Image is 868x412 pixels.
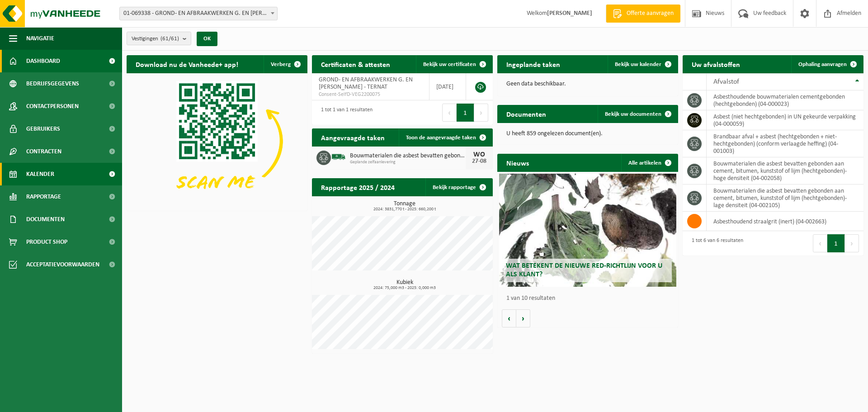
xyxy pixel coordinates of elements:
span: Product Shop [26,231,67,253]
a: Wat betekent de nieuwe RED-richtlijn voor u als klant? [499,174,676,287]
div: WO [470,151,488,158]
p: U heeft 859 ongelezen document(en). [506,131,669,137]
button: Next [845,234,859,252]
h2: Download nu de Vanheede+ app! [127,55,247,73]
span: Bouwmaterialen die asbest bevatten gebonden aan cement, bitumen, kunststof of li... [350,152,466,160]
span: Ophaling aanvragen [798,62,847,67]
h2: Ingeplande taken [497,55,569,73]
p: Geen data beschikbaar. [506,81,669,87]
span: Bekijk uw certificaten [423,62,476,67]
span: 01-069338 - GROND- EN AFBRAAKWERKEN G. EN A. DE MEUTER - TERNAT [119,7,278,20]
button: Vorige [502,309,516,327]
h3: Tonnage [316,201,493,212]
span: Contracten [26,140,61,163]
span: Toon de aangevraagde taken [406,135,476,141]
p: 1 van 10 resultaten [506,295,674,302]
span: Navigatie [26,27,54,50]
td: asbest (niet hechtgebonden) in UN gekeurde verpakking (04-000059) [707,110,863,130]
span: Gebruikers [26,118,60,140]
div: 27-08 [470,158,488,165]
img: Download de VHEPlus App [127,73,307,209]
span: Dashboard [26,50,60,72]
strong: [PERSON_NAME] [547,10,592,17]
td: asbesthoudend straalgrit (inert) (04-002663) [707,212,863,231]
span: Consent-SelfD-VEG2200075 [319,91,422,98]
button: Previous [442,104,457,122]
a: Bekijk rapportage [425,178,492,196]
h2: Documenten [497,105,555,123]
span: Vestigingen [132,32,179,46]
span: Geplande zelfaanlevering [350,160,466,165]
button: Vestigingen(61/61) [127,32,191,45]
div: 1 tot 1 van 1 resultaten [316,103,373,123]
button: 1 [827,234,845,252]
span: Contactpersonen [26,95,79,118]
h2: Uw afvalstoffen [683,55,749,73]
button: Verberg [264,55,307,73]
td: bouwmaterialen die asbest bevatten gebonden aan cement, bitumen, kunststof of lijm (hechtgebonden... [707,185,863,212]
h2: Certificaten & attesten [312,55,399,73]
count: (61/61) [160,36,179,42]
span: Wat betekent de nieuwe RED-richtlijn voor u als klant? [506,262,662,278]
button: Next [474,104,488,122]
span: 2024: 75,000 m3 - 2025: 0,000 m3 [316,286,493,290]
h2: Nieuws [497,154,538,171]
button: Previous [813,234,827,252]
span: Verberg [271,62,291,67]
span: Offerte aanvragen [624,9,676,18]
img: BL-SO-LV [331,149,346,165]
a: Toon de aangevraagde taken [399,128,492,147]
span: 01-069338 - GROND- EN AFBRAAKWERKEN G. EN A. DE MEUTER - TERNAT [120,7,277,20]
a: Ophaling aanvragen [791,55,863,73]
span: Documenten [26,208,65,231]
a: Alle artikelen [621,154,677,172]
button: 1 [457,104,474,122]
td: brandbaar afval + asbest (hechtgebonden + niet-hechtgebonden) (conform verlaagde heffing) (04-001... [707,130,863,157]
span: Bekijk uw kalender [615,62,661,67]
span: Kalender [26,163,54,185]
button: Volgende [516,309,530,327]
td: [DATE] [429,73,466,100]
td: asbesthoudende bouwmaterialen cementgebonden (hechtgebonden) (04-000023) [707,90,863,110]
h2: Aangevraagde taken [312,128,394,146]
span: 2024: 3831,770 t - 2025: 660,200 t [316,207,493,212]
a: Offerte aanvragen [606,5,680,23]
h2: Rapportage 2025 / 2024 [312,178,404,196]
span: Afvalstof [713,78,739,85]
td: bouwmaterialen die asbest bevatten gebonden aan cement, bitumen, kunststof of lijm (hechtgebonden... [707,157,863,185]
a: Bekijk uw certificaten [416,55,492,73]
a: Bekijk uw documenten [598,105,677,123]
h3: Kubiek [316,279,493,290]
span: Bedrijfsgegevens [26,72,79,95]
a: Bekijk uw kalender [608,55,677,73]
button: OK [197,32,217,46]
span: Acceptatievoorwaarden [26,253,99,276]
span: Rapportage [26,185,61,208]
div: 1 tot 6 van 6 resultaten [687,233,743,253]
span: Bekijk uw documenten [605,111,661,117]
span: GROND- EN AFBRAAKWERKEN G. EN [PERSON_NAME] - TERNAT [319,76,413,90]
